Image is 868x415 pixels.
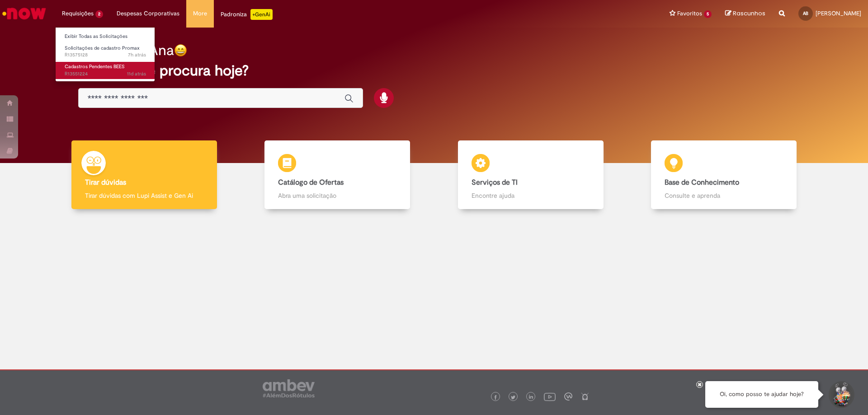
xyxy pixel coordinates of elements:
[803,10,808,16] span: AB
[65,51,146,59] span: R13575128
[56,43,155,60] a: Aberto R13575128 : Solicitações de cadastro Promax
[221,9,273,20] div: Padroniza
[472,191,590,200] p: Encontre ajuda
[127,70,146,77] time: 19/09/2025 15:17:27
[627,140,821,210] a: Base de Conhecimento Consulte e aprenda
[511,395,515,400] img: logo_footer_twitter.png
[544,391,556,402] img: logo_footer_youtube.png
[816,9,861,17] span: [PERSON_NAME]
[278,191,396,200] p: Abra uma solicitação
[665,191,783,200] p: Consulte e aprenda
[55,27,155,82] ul: Requisições
[65,63,125,70] span: Cadastros Pendentes BEES
[493,395,498,400] img: logo_footer_facebook.png
[581,392,589,401] img: logo_footer_naosei.png
[250,9,273,20] p: +GenAi
[56,62,155,79] a: Aberto R13551224 : Cadastros Pendentes BEES
[704,10,712,18] span: 5
[472,178,518,187] b: Serviços de TI
[174,44,187,57] img: happy-face.png
[434,140,627,210] a: Serviços de TI Encontre ajuda
[529,395,533,400] img: logo_footer_linkedin.png
[128,51,146,58] span: 7h atrás
[564,392,572,401] img: logo_footer_workplace.png
[56,32,155,42] a: Exibir Todas as Solicitações
[117,9,179,18] span: Despesas Corporativas
[733,9,765,18] span: Rascunhos
[1,5,47,23] img: ServiceNow
[127,70,146,77] span: 11d atrás
[65,45,140,51] span: Solicitações de cadastro Promax
[705,381,818,408] div: Oi, como posso te ajudar hoje?
[128,51,146,58] time: 29/09/2025 08:59:46
[278,178,344,187] b: Catálogo de Ofertas
[62,9,94,18] span: Requisições
[193,9,207,18] span: More
[95,10,103,18] span: 2
[677,9,702,18] span: Favoritos
[263,379,315,397] img: logo_footer_ambev_rotulo_gray.png
[78,63,790,79] h2: O que você procura hoje?
[725,9,765,18] a: Rascunhos
[241,140,434,210] a: Catálogo de Ofertas Abra uma solicitação
[827,381,854,408] button: Iniciar Conversa de Suporte
[85,178,126,187] b: Tirar dúvidas
[665,178,739,187] b: Base de Conhecimento
[85,191,203,200] p: Tirar dúvidas com Lupi Assist e Gen Ai
[65,70,146,78] span: R13551224
[47,140,241,210] a: Tirar dúvidas Tirar dúvidas com Lupi Assist e Gen Ai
